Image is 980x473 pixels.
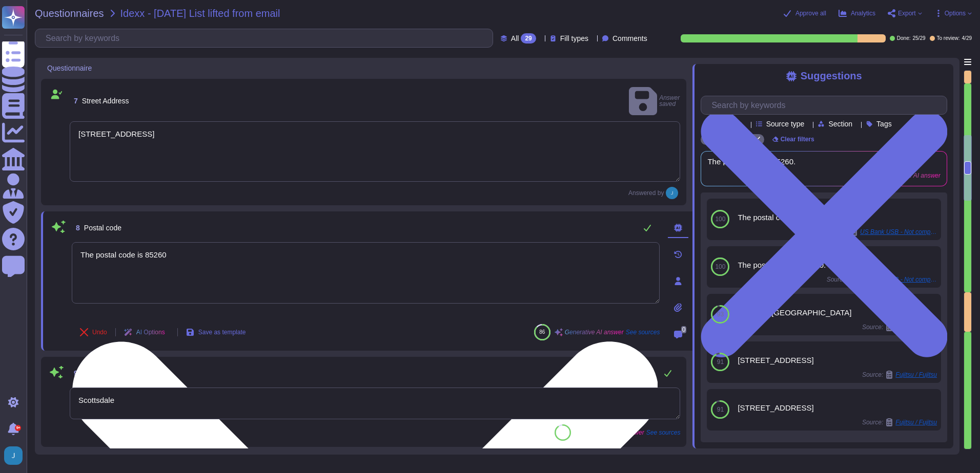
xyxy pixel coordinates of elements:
span: Source: [862,418,937,426]
span: Done: [897,36,911,41]
button: Analytics [839,9,875,17]
span: Analytics [851,10,875,16]
span: 25 / 29 [912,36,925,41]
span: Idexx - [DATE] List lifted from email [120,8,280,18]
span: Postal code [84,224,121,232]
span: To review: [937,36,960,41]
span: Export [898,10,916,16]
span: Comments [612,35,647,42]
input: Search by keywords [706,96,947,114]
div: [STREET_ADDRESS] [738,404,937,412]
span: 89 [560,429,565,435]
span: 86 [539,329,545,335]
textarea: The postal code is 85260 [72,242,660,304]
span: Fill types [560,35,588,42]
span: 91 [717,359,724,365]
div: 9+ [15,425,21,431]
textarea: [STREET_ADDRESS] [70,121,680,182]
span: Answer saved [629,85,680,117]
div: 29 [521,33,536,44]
button: Approve all [783,9,826,17]
span: See sources [646,429,681,436]
span: 100 [715,264,725,270]
span: 4 / 29 [962,36,972,41]
textarea: Scottsdale [70,388,680,419]
span: 0 [681,326,687,333]
span: Approve all [795,10,826,16]
button: user [2,444,30,467]
span: 93 [717,311,724,317]
span: Options [945,10,966,16]
span: Fujitsu / Fujitsu [895,419,937,425]
span: 100 [715,216,725,222]
span: 8 [72,224,80,231]
span: 91 [717,406,724,413]
img: user [4,446,23,465]
span: Street Address [82,97,129,105]
span: 9 [70,370,78,377]
span: Answered by [628,190,664,196]
img: user [666,187,678,199]
input: Search by keywords [40,29,493,47]
span: Questionnaire [47,64,92,72]
span: Questionnaires [35,8,104,18]
span: All [511,35,519,42]
span: 7 [70,97,78,104]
